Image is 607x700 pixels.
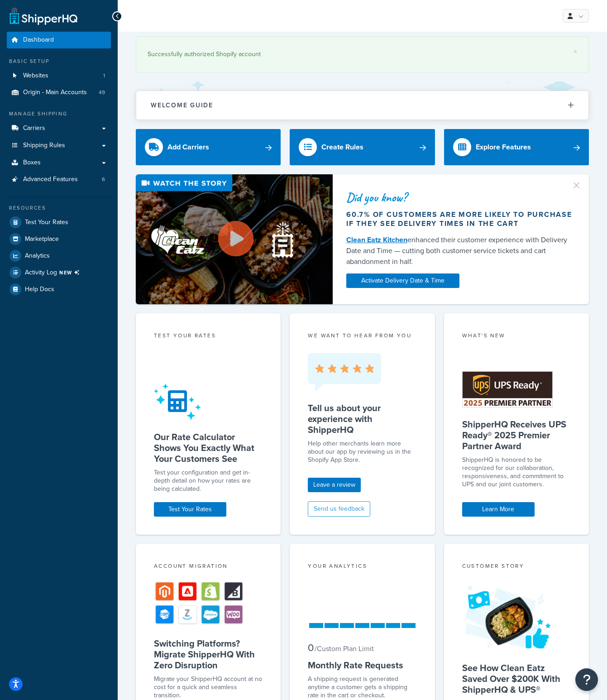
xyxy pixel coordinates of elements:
p: ShipperHQ is honored to be recognized for our collaboration, responsiveness, and commitment to UP... [462,456,571,489]
div: Resources [7,204,111,212]
span: Marketplace [25,235,59,243]
h5: Our Rate Calculator Shows You Exactly What Your Customers See [154,432,263,464]
button: Open Resource Center [575,668,598,691]
a: Dashboard [7,32,111,48]
a: Activate Delivery Date & Time [346,273,459,288]
a: Explore Features [444,129,589,165]
a: Origin - Main Accounts49 [7,84,111,101]
div: Your Analytics [308,562,416,572]
span: Activity Log [25,267,83,278]
div: What's New [462,331,571,342]
a: Advanced Features6 [7,171,111,188]
div: Did you know? [346,191,575,204]
a: Clean Eatz Kitchen [346,235,407,245]
button: Send us feedback [308,501,370,517]
span: Shipping Rules [23,142,65,149]
a: Carriers [7,120,111,137]
span: 0 [308,640,314,655]
span: 6 [102,176,105,183]
h5: ShipperHQ Receives UPS Ready® 2025 Premier Partner Award [462,419,571,451]
h5: Monthly Rate Requests [308,660,416,671]
span: Websites [23,72,48,80]
small: / Custom Plan Limit [315,643,374,654]
a: Help Docs [7,281,111,297]
a: × [574,48,577,55]
span: 1 [103,72,105,80]
div: Migrate your ShipperHQ account at no cost for a quick and seamless transition. [154,675,263,700]
div: Manage Shipping [7,110,111,118]
div: Account Migration [154,562,263,572]
a: Shipping Rules [7,137,111,154]
div: Add Carriers [167,141,209,153]
a: Create Rules [290,129,435,165]
div: Test your configuration and get in-depth detail on how your rates are being calculated. [154,469,263,493]
p: we want to hear from you [308,331,416,340]
span: Dashboard [23,36,54,44]
div: Successfully authorized Shopify account [148,48,577,61]
a: Analytics [7,248,111,264]
div: enhanced their customer experience with Delivery Date and Time — cutting both customer service ti... [346,235,575,267]
span: NEW [59,269,83,276]
div: Create Rules [321,141,363,153]
button: Welcome Guide [136,91,588,120]
a: Test Your Rates [154,502,226,517]
a: Learn More [462,502,535,517]
a: Leave a review [308,478,361,492]
span: Test Your Rates [25,219,68,226]
span: Help Docs [25,286,54,293]
h2: Welcome Guide [151,102,213,109]
div: A shipping request is generated anytime a customer gets a shipping rate in the cart or checkout. [308,675,416,700]
span: Boxes [23,159,41,167]
img: Video thumbnail [136,174,333,304]
p: Help other merchants learn more about our app by reviewing us in the Shopify App Store. [308,440,416,464]
li: [object Object] [7,264,111,281]
a: Activity LogNEW [7,264,111,281]
li: Origin - Main Accounts [7,84,111,101]
div: Customer Story [462,562,571,572]
a: Marketplace [7,231,111,247]
span: Origin - Main Accounts [23,89,87,96]
div: Explore Features [476,141,531,153]
li: Advanced Features [7,171,111,188]
h5: Tell us about your experience with ShipperHQ [308,403,416,435]
h5: See How Clean Eatz Saved Over $200K With ShipperHQ & UPS® [462,662,571,695]
li: Websites [7,67,111,84]
a: Boxes [7,154,111,171]
a: Test Your Rates [7,214,111,230]
div: Basic Setup [7,58,111,65]
span: Analytics [25,252,50,260]
a: Add Carriers [136,129,281,165]
a: Websites1 [7,67,111,84]
h5: Switching Platforms? Migrate ShipperHQ With Zero Disruption [154,638,263,671]
span: Advanced Features [23,176,78,183]
span: 49 [99,89,105,96]
div: 60.7% of customers are more likely to purchase if they see delivery times in the cart [346,210,575,228]
div: Test your rates [154,331,263,342]
span: Carriers [23,125,45,132]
